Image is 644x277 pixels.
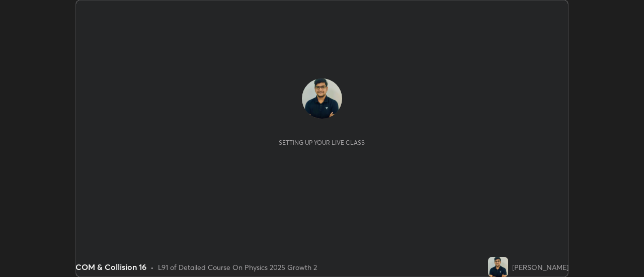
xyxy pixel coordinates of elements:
[279,139,365,146] div: Setting up your live class
[75,261,146,273] div: COM & Collision 16
[302,78,342,119] img: 4d1cdec29fc44fb582a57a96c8f13205.jpg
[150,262,154,272] div: •
[512,262,569,272] div: [PERSON_NAME]
[488,257,508,277] img: 4d1cdec29fc44fb582a57a96c8f13205.jpg
[158,262,317,272] div: L91 of Detailed Course On Physics 2025 Growth 2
